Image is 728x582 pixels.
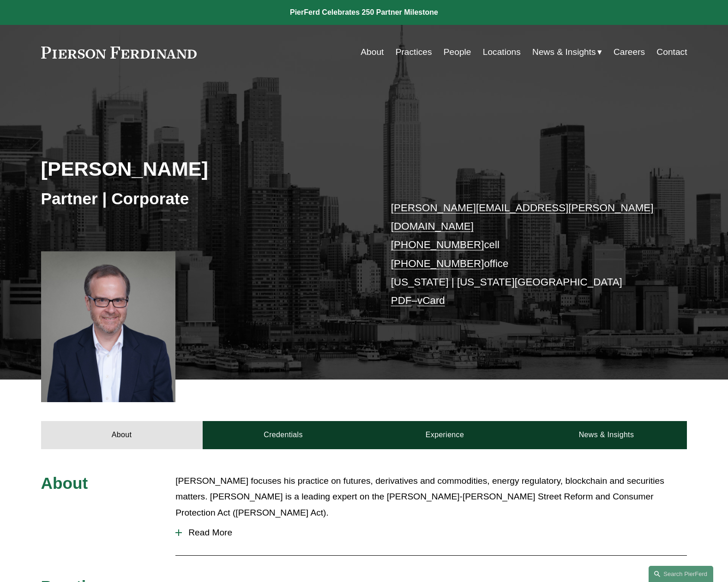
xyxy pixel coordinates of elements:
a: PDF [391,295,412,306]
a: News & Insights [525,421,687,449]
a: Practices [396,43,432,61]
a: Search this site [649,566,713,582]
a: [PERSON_NAME][EMAIL_ADDRESS][PERSON_NAME][DOMAIN_NAME] [391,202,654,232]
a: [PHONE_NUMBER] [391,258,484,269]
a: [PHONE_NUMBER] [391,239,484,250]
button: Read More [175,521,687,545]
h2: [PERSON_NAME] [41,157,364,181]
span: About [41,474,88,492]
a: Contact [656,43,687,61]
span: Read More [182,528,687,538]
a: People [444,43,471,61]
a: folder dropdown [532,43,602,61]
a: Experience [364,421,526,449]
a: Credentials [203,421,364,449]
p: cell office [US_STATE] | [US_STATE][GEOGRAPHIC_DATA] – [391,199,660,310]
a: vCard [417,295,445,306]
a: About [361,43,384,61]
p: [PERSON_NAME] focuses his practice on futures, derivatives and commodities, energy regulatory, bl... [175,473,687,521]
a: Careers [614,43,645,61]
span: News & Insights [532,44,596,60]
a: Locations [483,43,521,61]
h3: Partner | Corporate [41,189,364,209]
a: About [41,421,203,449]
